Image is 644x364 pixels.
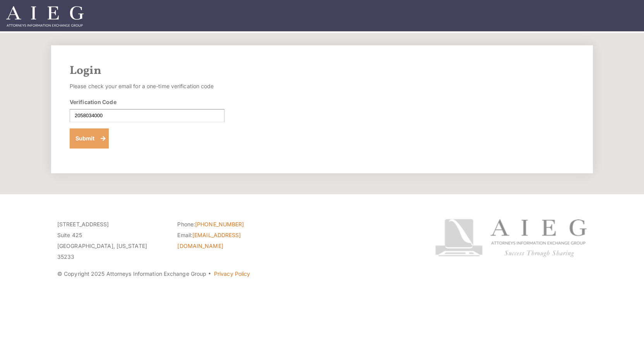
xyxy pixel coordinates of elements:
[57,268,406,279] p: © Copyright 2025 Attorneys Information Exchange Group
[177,232,241,249] a: [EMAIL_ADDRESS][DOMAIN_NAME]
[195,221,244,227] a: [PHONE_NUMBER]
[70,98,116,106] label: Verification Code
[70,128,109,149] button: Submit
[57,219,166,262] p: [STREET_ADDRESS] Suite 425 [GEOGRAPHIC_DATA], [US_STATE] 35233
[435,219,587,257] img: Attorneys Information Exchange Group logo
[177,219,286,230] li: Phone:
[214,270,250,277] a: Privacy Policy
[208,273,211,277] span: ·
[70,81,224,92] p: Please check your email for a one-time verification code
[177,230,286,251] li: Email:
[6,6,84,27] img: Attorneys Information Exchange Group
[70,64,574,78] h2: Login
